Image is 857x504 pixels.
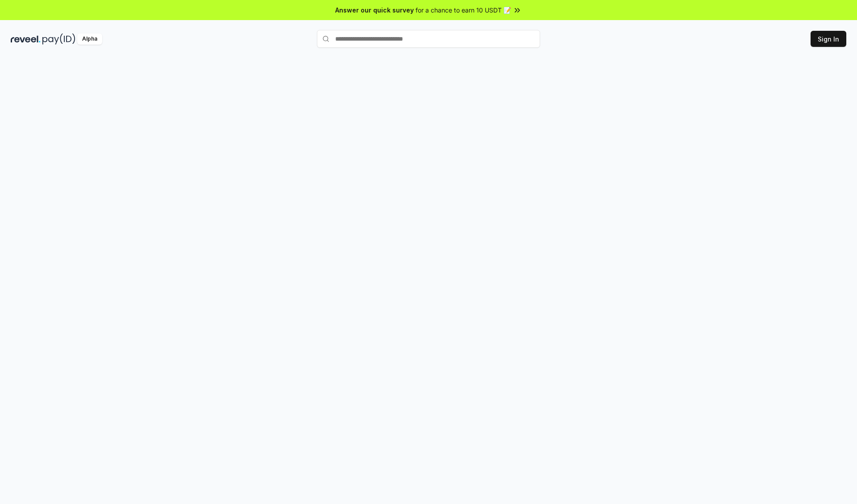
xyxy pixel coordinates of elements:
img: reveel_dark [11,33,41,45]
div: Alpha [77,33,102,45]
span: for a chance to earn 10 USDT 📝 [416,5,511,15]
img: pay_id [42,33,75,45]
button: Sign In [811,31,846,47]
span: Answer our quick survey [335,5,414,15]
